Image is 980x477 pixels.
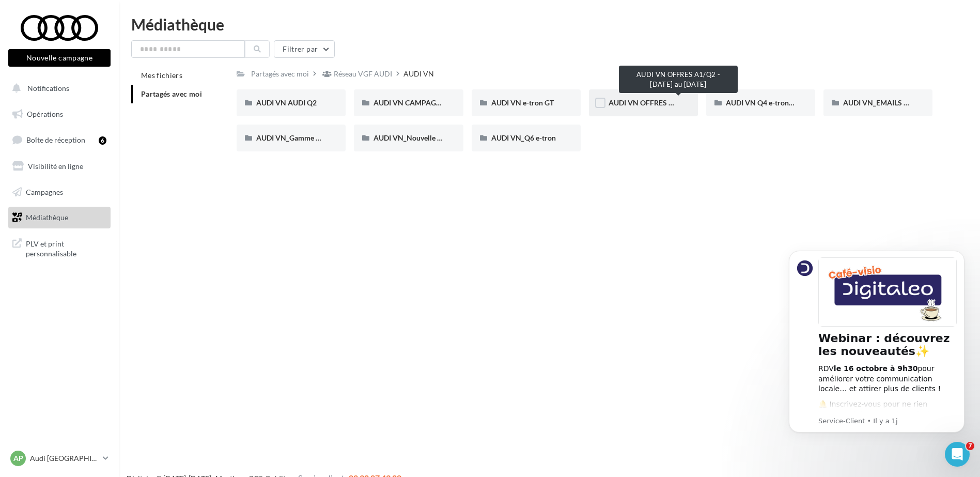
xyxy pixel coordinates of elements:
a: PLV et print personnalisable [6,233,113,263]
div: 6 [99,136,106,145]
iframe: Intercom live chat [945,442,970,467]
a: Visibilité en ligne [6,156,113,177]
a: Campagnes [6,181,113,203]
span: Notifications [27,84,69,93]
button: Nouvelle campagne [8,49,111,67]
div: Médiathèque [131,17,968,32]
span: Mes fichiers [141,71,182,80]
span: AUDI VN AUDI Q2 [256,98,317,107]
span: AUDI VN e-tron GT [491,98,554,107]
span: PLV et print personnalisable [26,237,106,259]
span: Visibilité en ligne [28,162,83,171]
span: Boîte de réception [26,135,85,144]
span: AUDI VN OFFRES A1/Q2 - [DATE] au [DATE] [609,98,751,107]
div: Réseau VGF AUDI [334,69,392,79]
a: Boîte de réception6 [6,129,113,151]
span: AUDI VN CAMPAGNE HYBRIDE RECHARGEABLE [374,98,536,107]
p: Audi [GEOGRAPHIC_DATA] 16 [30,453,99,464]
a: Médiathèque [6,207,113,228]
span: AUDI VN_EMAILS COMMANDES [843,98,952,107]
div: Partagés avec moi [251,69,309,79]
span: AUDI VN_Q6 e-tron [491,133,556,142]
span: AUDI VN Q4 e-tron sans offre [726,98,822,107]
button: Filtrer par [274,40,335,58]
span: AUDI VN_Gamme Q8 e-tron [256,133,347,142]
a: Opérations [6,103,113,125]
a: AP Audi [GEOGRAPHIC_DATA] 16 [8,449,111,468]
span: Médiathèque [26,213,68,222]
span: Opérations [27,110,63,118]
span: AP [13,453,23,464]
button: Notifications [6,78,108,99]
div: AUDI VN [403,69,434,79]
span: Partagés avec moi [141,89,202,98]
div: AUDI VN OFFRES A1/Q2 - [DATE] au [DATE] [619,66,738,93]
span: AUDI VN_Nouvelle A6 e-tron [374,133,468,142]
iframe: Intercom notifications message [773,238,980,472]
span: Campagnes [26,187,63,196]
span: 7 [966,442,974,450]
